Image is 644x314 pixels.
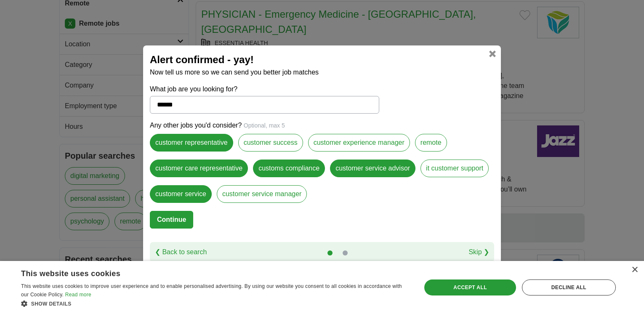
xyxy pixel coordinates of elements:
label: customer representative [150,134,233,152]
label: customer care representative [150,160,248,177]
span: Show details [31,301,72,307]
div: Close [631,267,638,273]
div: Decline all [522,279,616,295]
label: customer experience manager [308,134,410,152]
div: This website uses cookies [21,266,389,279]
div: Accept all [424,279,516,295]
label: customer service advisor [330,160,415,177]
button: Continue [150,211,193,229]
label: remote [415,134,447,152]
span: Optional, max 5 [244,122,285,129]
span: This website uses cookies to improve user experience and to enable personalised advertising. By u... [21,283,402,298]
label: customer service manager [217,185,307,203]
label: it customer support [420,160,489,177]
div: Show details [21,299,410,308]
label: customer service [150,185,212,203]
p: Any other jobs you'd consider? [150,120,494,130]
label: customer success [238,134,303,152]
a: ❮ Back to search [155,247,207,257]
label: What job are you looking for? [150,84,379,94]
a: Skip ❯ [468,247,489,257]
a: Read more, opens a new window [65,292,91,298]
label: customs compliance [253,160,325,177]
p: Now tell us more so we can send you better job matches [150,67,494,77]
h2: Alert confirmed - yay! [150,52,494,67]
